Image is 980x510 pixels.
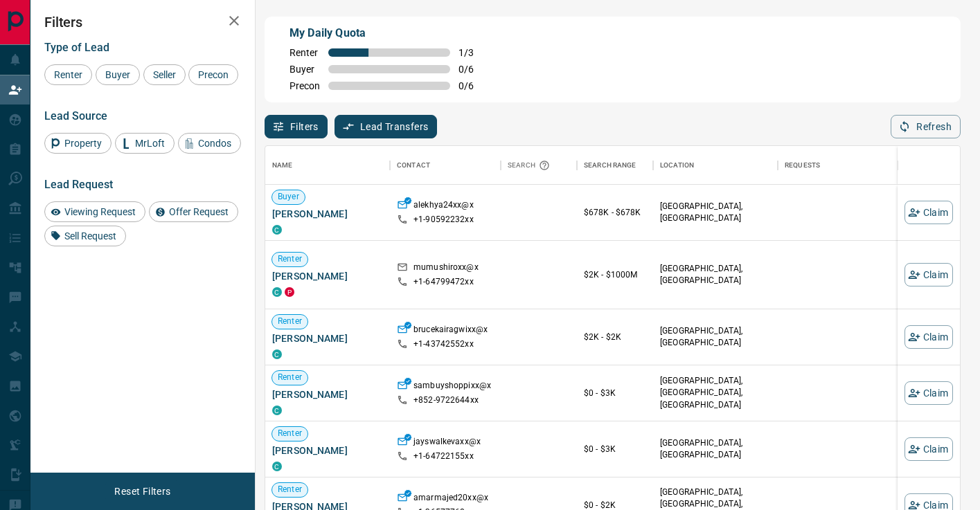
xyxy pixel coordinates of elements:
[143,64,186,85] div: Seller
[272,388,383,401] span: [PERSON_NAME]
[44,64,92,85] div: Renter
[660,201,771,224] p: [GEOGRAPHIC_DATA], [GEOGRAPHIC_DATA]
[188,64,238,85] div: Precon
[660,325,771,349] p: [GEOGRAPHIC_DATA], [GEOGRAPHIC_DATA]
[265,115,328,138] button: Filters
[778,146,902,185] div: Requests
[44,41,109,54] span: Type of Lead
[148,69,181,80] span: Seller
[413,276,474,288] p: +1- 64799472xx
[413,492,488,507] p: amarmajed20xx@x
[660,375,771,410] p: [GEOGRAPHIC_DATA], [GEOGRAPHIC_DATA], [GEOGRAPHIC_DATA]
[272,428,308,439] span: Renter
[272,484,308,495] span: Renter
[390,146,501,185] div: Contact
[272,207,383,221] span: [PERSON_NAME]
[44,109,107,122] span: Lead Source
[289,47,320,58] span: Renter
[164,206,233,217] span: Offer Request
[272,287,282,297] div: condos.ca
[413,380,491,394] p: sambuyshoppixx@x
[272,225,282,235] div: condos.ca
[584,443,646,455] p: $0 - $3K
[178,133,241,154] div: Condos
[785,146,820,185] div: Requests
[44,201,145,222] div: Viewing Request
[413,214,474,226] p: +1- 90592232xx
[265,146,390,185] div: Name
[458,47,489,58] span: 1 / 3
[584,387,646,399] p: $0 - $3K
[413,436,481,450] p: jayswalkevaxx@x
[60,138,107,149] span: Property
[44,178,113,191] span: Lead Request
[272,316,308,327] span: Renter
[289,64,320,75] span: Buyer
[272,269,383,283] span: [PERSON_NAME]
[130,138,170,149] span: MrLoft
[193,138,236,149] span: Condos
[660,146,694,185] div: Location
[413,450,474,462] p: +1- 64722155xx
[49,69,87,80] span: Renter
[289,80,320,91] span: Precon
[335,115,438,138] button: Lead Transfers
[584,206,646,219] p: $678K - $678K
[105,480,179,503] button: Reset Filters
[584,146,636,185] div: Search Range
[272,191,305,203] span: Buyer
[458,80,489,91] span: 0 / 6
[272,253,308,265] span: Renter
[149,201,238,222] div: Offer Request
[44,133,112,154] div: Property
[660,437,771,461] p: [GEOGRAPHIC_DATA], [GEOGRAPHIC_DATA]
[60,230,121,242] span: Sell Request
[905,437,953,461] button: Claim
[584,268,646,281] p: $2K - $1000M
[272,146,293,185] div: Name
[60,206,141,217] span: Viewing Request
[584,331,646,343] p: $2K - $2K
[272,406,282,415] div: condos.ca
[413,199,474,214] p: alekhya24xx@x
[272,349,282,359] div: condos.ca
[272,331,383,345] span: [PERSON_NAME]
[193,69,233,80] span: Precon
[413,324,488,338] p: brucekairagwixx@x
[96,64,140,85] div: Buyer
[397,146,430,185] div: Contact
[891,115,961,138] button: Refresh
[115,133,175,154] div: MrLoft
[653,146,778,185] div: Location
[272,372,308,383] span: Renter
[458,64,489,75] span: 0 / 6
[508,146,553,185] div: Search
[905,325,953,349] button: Claim
[272,444,383,457] span: [PERSON_NAME]
[905,263,953,286] button: Claim
[413,262,479,276] p: mumushiroxx@x
[44,226,126,246] div: Sell Request
[413,338,474,350] p: +1- 43742552xx
[285,287,294,297] div: property.ca
[577,146,653,185] div: Search Range
[905,381,953,405] button: Claim
[272,462,282,471] div: condos.ca
[289,25,489,42] p: My Daily Quota
[905,201,953,224] button: Claim
[100,69,135,80] span: Buyer
[660,263,771,286] p: [GEOGRAPHIC_DATA], [GEOGRAPHIC_DATA]
[44,14,241,30] h2: Filters
[413,394,479,406] p: +852- 9722644xx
